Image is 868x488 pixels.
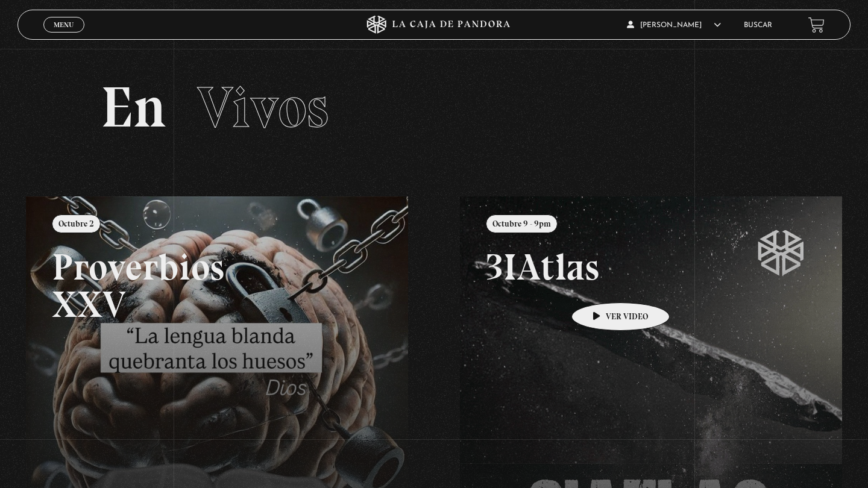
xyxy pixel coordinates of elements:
[627,22,721,29] span: [PERSON_NAME]
[197,73,329,142] span: Vivos
[101,79,767,136] h2: En
[808,17,825,33] a: View your shopping cart
[50,31,78,40] span: Cerrar
[744,22,772,29] a: Buscar
[54,21,74,28] span: Menu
